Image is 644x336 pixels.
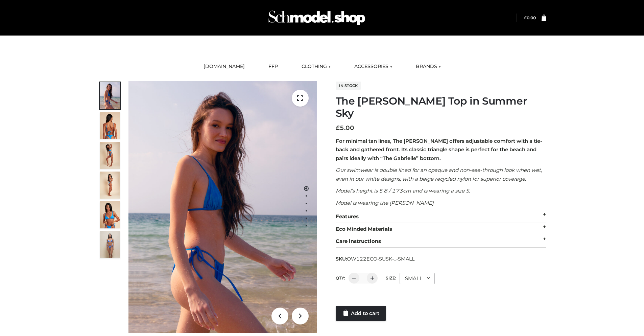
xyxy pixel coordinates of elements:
[336,82,361,90] span: In stock
[336,187,470,194] em: Model’s height is 5’8 / 173cm and is wearing a size S.
[336,235,546,248] div: Care instructions
[336,306,386,321] a: Add to cart
[296,59,336,74] a: CLOTHING
[349,59,397,74] a: ACCESSORIES
[411,59,446,74] a: BRANDS
[336,167,542,182] em: Our swimwear is double lined for an opaque and non-see-through look when wet, even in our white d...
[100,201,120,228] img: 2.Alex-top_CN-1-1-2.jpg
[524,15,527,20] span: £
[128,81,317,333] img: 1.Alex-top_SS-1_4464b1e7-c2c9-4e4b-a62c-58381cd673c0 (1)
[100,142,120,169] img: 4.Alex-top_CN-1-1-2.jpg
[336,200,434,206] em: Model is wearing the [PERSON_NAME]
[198,59,250,74] a: [DOMAIN_NAME]
[336,255,415,263] span: SKU:
[336,275,345,281] label: QTY:
[100,172,120,199] img: 3.Alex-top_CN-1-1-2.jpg
[100,231,120,258] img: SSVC.jpg
[336,124,354,132] bdi: 5.00
[100,112,120,139] img: 5.Alex-top_CN-1-1_1-1.jpg
[336,223,546,236] div: Eco Minded Materials
[336,138,542,161] strong: For minimal tan lines, The [PERSON_NAME] offers adjustable comfort with a tie-back and gathered f...
[100,82,120,109] img: 1.Alex-top_SS-1_4464b1e7-c2c9-4e4b-a62c-58381cd673c0-1.jpg
[263,59,283,74] a: FFP
[266,4,367,31] img: Schmodel Admin 964
[386,275,396,281] label: Size:
[336,124,340,132] span: £
[400,273,435,284] div: SMALL
[524,15,536,20] bdi: 0.00
[336,210,546,223] div: Features
[347,256,414,262] span: OW122ECO-SUSK-_-SMALL
[524,15,536,20] a: £0.00
[336,95,546,119] h1: The [PERSON_NAME] Top in Summer Sky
